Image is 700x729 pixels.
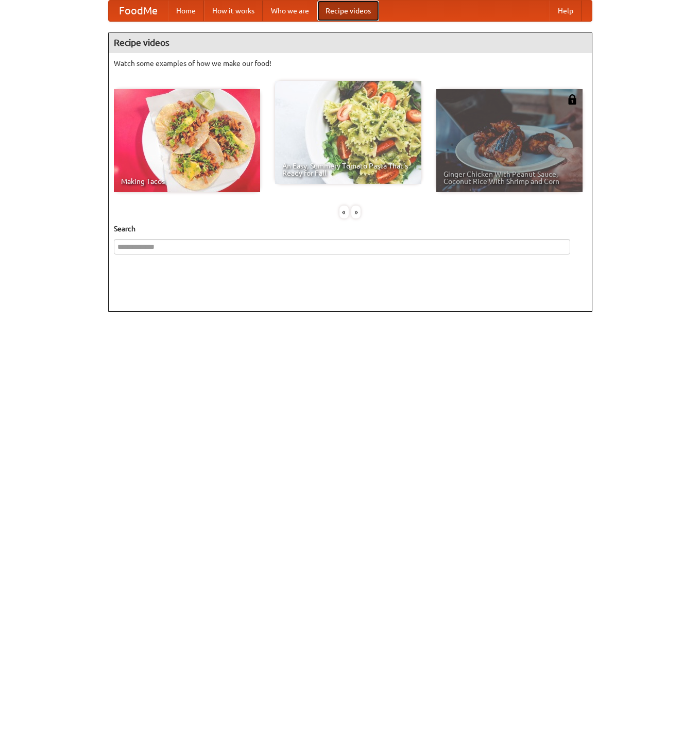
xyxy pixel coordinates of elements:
a: FoodMe [109,1,168,21]
a: Home [168,1,204,21]
a: Who we are [263,1,317,21]
h5: Search [114,224,587,234]
span: An Easy, Summery Tomato Pasta That's Ready for Fall [282,162,414,177]
div: « [339,206,349,218]
a: How it works [204,1,263,21]
a: Making Tacos [114,89,260,192]
span: Making Tacos [121,178,253,185]
a: Help [550,1,582,21]
p: Watch some examples of how we make our food! [114,58,587,69]
div: » [351,206,361,218]
a: An Easy, Summery Tomato Pasta That's Ready for Fall [275,81,421,184]
a: Recipe videos [317,1,379,21]
img: 483408.png [567,94,577,105]
h4: Recipe videos [109,32,592,53]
